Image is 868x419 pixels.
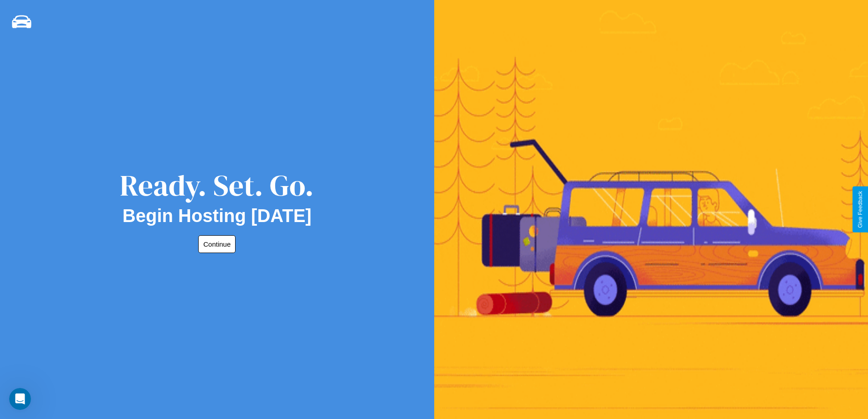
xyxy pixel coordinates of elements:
div: Ready. Set. Go. [120,165,314,206]
iframe: Intercom live chat [9,388,31,410]
div: Give Feedback [857,191,863,228]
button: Continue [198,235,236,253]
h2: Begin Hosting [DATE] [123,206,312,226]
